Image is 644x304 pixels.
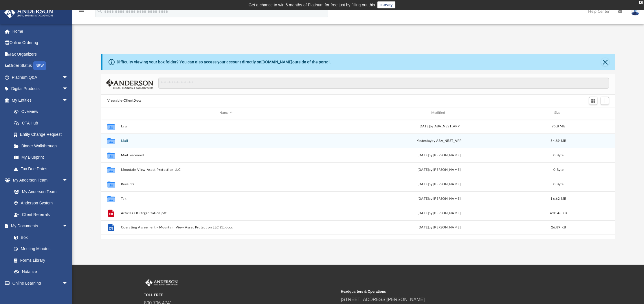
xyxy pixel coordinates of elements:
span: 420.48 KB [550,211,567,215]
span: arrow_drop_down [62,83,74,95]
a: Tax Organizers [4,48,77,60]
a: Order StatusNEW [4,60,77,72]
div: id [573,110,613,116]
a: [STREET_ADDRESS][PERSON_NAME] [341,297,425,302]
div: grid [101,119,616,239]
div: [DATE] by [PERSON_NAME] [334,153,544,158]
button: Add [601,97,609,105]
div: Name [120,110,331,116]
img: Anderson Advisors Platinum Portal [144,279,179,287]
a: My Anderson Team [8,186,71,197]
button: Tax [121,197,331,200]
span: arrow_drop_down [62,72,74,83]
a: Binder Walkthrough [8,140,77,152]
button: Articles Of Organization.pdf [121,211,331,215]
span: 95.8 MB [552,124,565,128]
a: [DOMAIN_NAME] [261,60,292,64]
a: Notarize [8,266,74,278]
img: User Pic [631,7,640,16]
a: My Entitiesarrow_drop_down [4,94,77,106]
a: Online Ordering [4,37,77,49]
a: menu [78,11,85,15]
div: [DATE] by [PERSON_NAME] [334,167,544,172]
a: My Documentsarrow_drop_down [4,220,74,232]
div: [DATE] by [PERSON_NAME] [334,210,544,216]
button: Mail Received [121,153,331,157]
button: Close [601,58,609,66]
div: Difficulty viewing your box folder? You can also access your account directly on outside of the p... [117,59,331,65]
button: Mail [121,139,331,142]
input: Search files and folders [158,78,609,89]
button: Law [121,124,331,128]
a: Anderson System [8,197,74,209]
a: My Anderson Teamarrow_drop_down [4,175,74,186]
span: arrow_drop_down [62,220,74,232]
i: search [97,8,103,14]
div: [DATE] by ABA_NEST_APP [334,124,544,129]
img: Anderson Advisors Platinum Portal [3,7,55,18]
div: [DATE] by [PERSON_NAME] [334,196,544,201]
div: Modified [334,110,544,116]
div: id [104,110,118,116]
div: close [639,1,643,4]
small: Headquarters & Operations [341,289,534,294]
div: Get a chance to win 6 months of Platinum for free just by filling out this [249,1,375,8]
span: 0 Byte [553,168,564,171]
span: 26.89 KB [551,226,566,229]
a: Overview [8,106,77,118]
a: survey [377,1,395,8]
button: Mountain View Asset Protection LLC [121,168,331,171]
span: 0 Byte [553,153,564,157]
a: Forms Library [8,254,71,266]
span: arrow_drop_down [62,94,74,106]
a: Meeting Minutes [8,243,74,255]
a: Digital Productsarrow_drop_down [4,83,77,95]
span: 0 Byte [553,182,564,186]
a: Client Referrals [8,209,74,220]
i: menu [78,8,85,15]
a: Entity Change Request [8,129,77,140]
span: 54.89 MB [551,139,566,142]
a: CTA Hub [8,117,77,129]
small: TOLL FREE [144,292,337,298]
div: Size [547,110,570,116]
button: Switch to Grid View [589,97,598,105]
button: Viewable-ClientDocs [107,98,142,103]
span: arrow_drop_down [62,277,74,289]
a: Box [8,232,71,243]
a: My Blueprint [8,152,74,163]
a: Platinum Q&Aarrow_drop_down [4,72,77,83]
a: Online Learningarrow_drop_down [4,277,74,289]
div: NEW [33,61,46,70]
button: Receipts [121,182,331,186]
span: 16.62 MB [551,197,566,200]
div: [DATE] by [PERSON_NAME] [334,182,544,187]
button: Operating Agreement - Mountain View Asset Protection LLC (1).docx [121,226,331,229]
div: by ABA_NEST_APP [334,138,544,143]
div: [DATE] by [PERSON_NAME] [334,225,544,230]
a: Home [4,25,77,37]
span: arrow_drop_down [62,175,74,186]
a: Tax Due Dates [8,163,77,175]
span: yesterday [417,139,432,142]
